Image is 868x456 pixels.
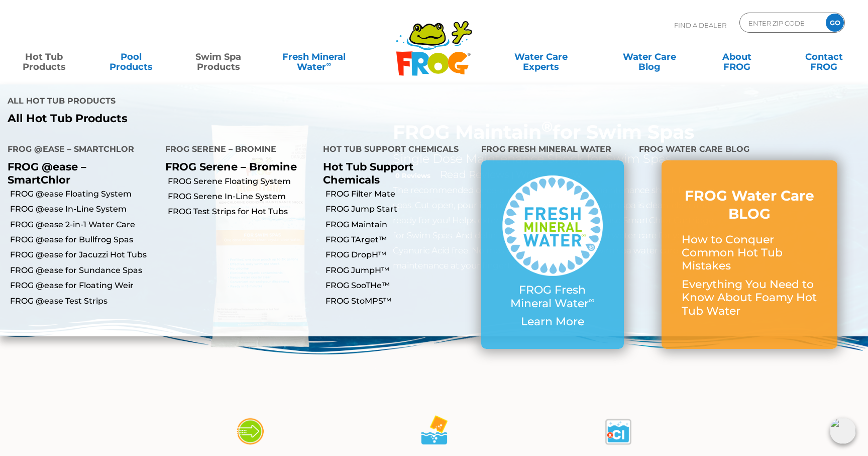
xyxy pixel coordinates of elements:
a: FROG @ease for Sundance Spas [10,265,158,276]
a: FROG @ease for Bullfrog Spas [10,234,158,245]
h4: Hot Tub Support Chemicals [323,140,466,160]
a: FROG Test Strips for Hot Tubs [168,206,315,217]
p: Everything You Need to Know About Foamy Hot Tub Water [682,278,817,318]
p: Find A Dealer [674,13,726,38]
a: FROG @ease 2-in-1 Water Care [10,219,158,230]
a: Hot TubProducts [10,47,78,67]
a: FROG @ease Floating System [10,189,158,200]
a: Swim SpaProducts [184,47,252,67]
p: Learn More [501,315,604,328]
a: Water CareBlog [616,47,684,67]
img: maintain_4-01 [232,414,267,449]
a: All Hot Tub Products [8,112,426,125]
p: FROG Serene – Bromine [165,160,308,173]
a: FROG TArget™ [325,234,473,245]
h4: FROG Water Care Blog [639,140,860,160]
a: FROG Maintain [325,219,473,230]
img: maintain_4-02 [416,414,452,449]
p: How to Conquer Common Hot Tub Mistakes [682,233,817,273]
img: openIcon [830,418,856,444]
a: PoolProducts [97,47,165,67]
a: FROG Filter Mate [325,189,473,200]
a: FROG @ease for Floating Weir [10,280,158,291]
a: ContactFROG [790,47,858,67]
h3: FROG Water Care BLOG [682,187,817,223]
a: FROG @ease In-Line System [10,204,158,215]
a: Water CareExperts [486,47,596,67]
input: Zip Code Form [747,16,815,30]
input: GO [826,14,844,32]
p: FROG Fresh Mineral Water [501,284,604,310]
a: FROG StoMPS™ [325,296,473,307]
a: FROG Fresh Mineral Water∞ Learn More [501,175,604,333]
a: AboutFROG [703,47,771,67]
h4: FROG Fresh Mineral Water [481,140,624,160]
a: FROG Serene In-Line System [168,191,315,202]
a: FROG DropH™ [325,249,473,260]
sup: ∞ [589,295,595,305]
p: FROG @ease – SmartChlor [8,160,150,186]
h4: FROG @ease – SmartChlor [8,140,150,160]
a: FROG SooTHe™ [325,280,473,291]
a: FROG JumpH™ [325,265,473,276]
a: FROG Jump Start [325,204,473,215]
a: Hot Tub Support Chemicals [323,160,413,186]
a: Fresh MineralWater∞ [272,47,357,67]
a: FROG Serene Floating System [168,176,315,187]
a: FROG @ease for Jacuzzi Hot Tubs [10,249,158,260]
h4: All Hot Tub Products [8,92,426,112]
img: maintain_4-03 [601,414,636,449]
a: FROG Water Care BLOG How to Conquer Common Hot Tub Mistakes Everything You Need to Know About Foa... [682,187,817,323]
a: FROG @ease Test Strips [10,296,158,307]
h4: FROG Serene – Bromine [165,140,308,160]
sup: ∞ [326,60,331,68]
